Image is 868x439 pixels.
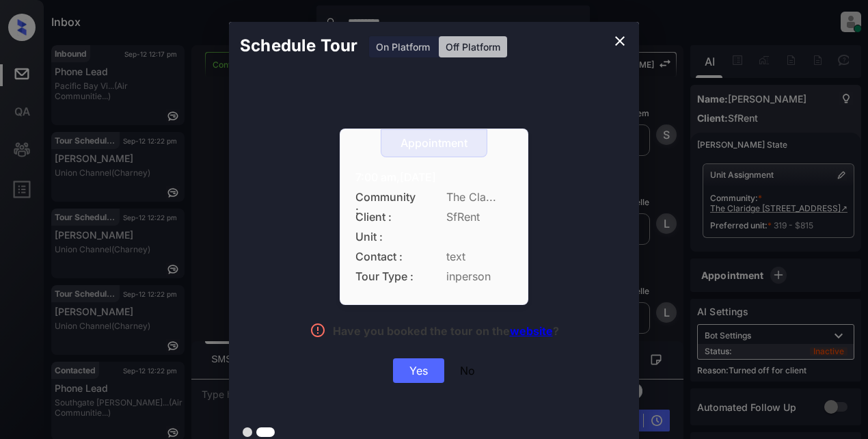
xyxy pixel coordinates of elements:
[355,250,417,263] span: Contact :
[355,191,417,204] span: Community :
[446,191,513,204] span: The Cla...
[355,270,417,283] span: Tour Type :
[355,230,417,243] span: Unit :
[355,171,513,184] div: 7:00 am,[DATE]
[393,358,444,383] div: Yes
[446,250,513,263] span: text
[381,137,487,150] div: Appointment
[355,211,417,224] span: Client :
[229,22,368,70] h2: Schedule Tour
[606,27,634,55] button: close
[446,270,513,283] span: inperson
[333,324,559,341] div: Have you booked the tour on the ?
[460,364,475,377] div: No
[510,324,553,338] a: website
[446,211,513,224] span: SfRent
